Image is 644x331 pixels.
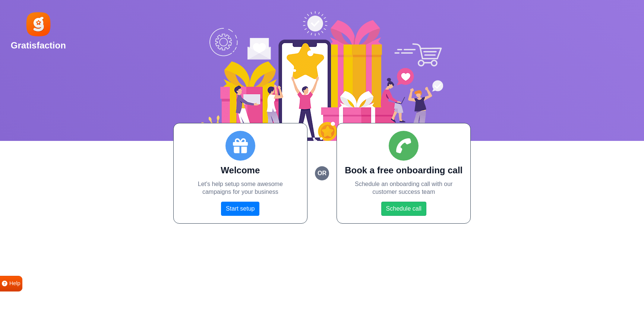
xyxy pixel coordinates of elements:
small: or [315,166,329,180]
h2: Welcome [181,165,300,176]
span: Help [9,280,20,288]
a: Start setup [221,202,259,216]
a: Schedule call [381,202,426,216]
img: Social Boost [201,11,443,141]
h2: Gratisfaction [11,40,66,51]
h2: Book a free onboarding call [344,165,463,176]
p: Schedule an onboarding call with our customer success team [344,180,463,196]
img: Gratisfaction [25,11,52,38]
p: Let's help setup some awesome campaigns for your business [181,180,300,196]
